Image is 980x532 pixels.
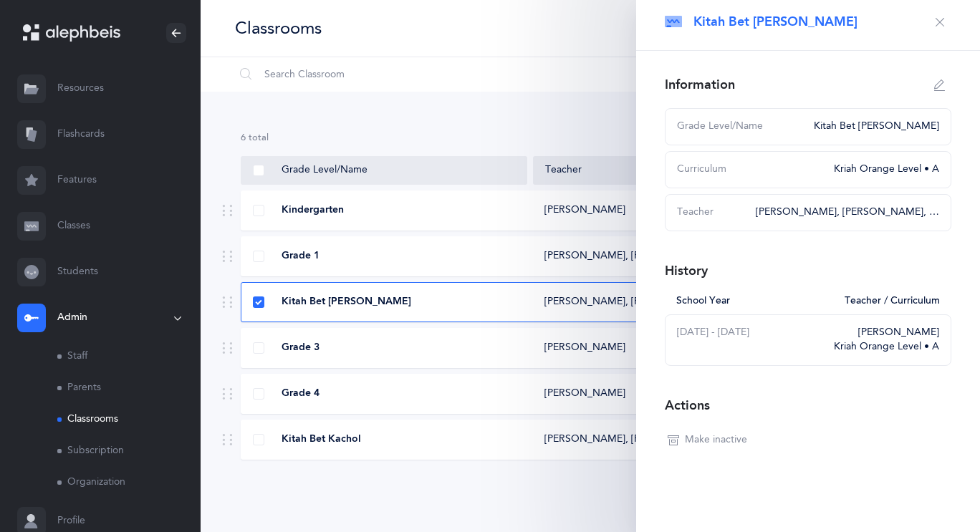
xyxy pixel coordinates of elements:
div: Grade Level/Name [677,120,805,134]
div: [PERSON_NAME], [PERSON_NAME]‪, + 1‬ [756,205,939,220]
div: Information [665,76,735,94]
a: Staff [57,341,201,372]
a: Organization [57,467,201,498]
div: [PERSON_NAME] [544,203,625,218]
div: Teacher / Curriculum [836,294,940,309]
div: [PERSON_NAME] [834,326,939,340]
div: Kriah Orange Level • A [834,340,939,354]
div: History [665,262,708,280]
div: Teacher [545,163,693,178]
span: Grade 3 [282,341,320,355]
iframe: Drift Widget Chat Controller [908,460,963,515]
div: Actions [665,397,710,415]
a: Parents [57,372,201,404]
span: Kitah Bet Kachol [282,432,361,447]
input: Search Classroom [234,57,660,92]
div: 6 [241,132,940,145]
span: Grade 1 [282,249,320,263]
div: Teacher [677,205,747,220]
a: Subscription [57,435,201,467]
span: Kindergarten [282,203,344,218]
div: [PERSON_NAME] [544,387,625,401]
div: [PERSON_NAME], [PERSON_NAME] [544,432,693,447]
span: Make inactive [685,433,747,448]
div: [PERSON_NAME], [PERSON_NAME]‪, + 1‬ [544,295,693,309]
button: Make inactive [665,429,750,452]
span: Kitah Bet [PERSON_NAME] [282,295,411,309]
span: Kitah Bet [PERSON_NAME] [693,13,857,31]
a: Classrooms [57,404,201,435]
div: Classrooms [235,16,322,40]
div: [PERSON_NAME], [PERSON_NAME]‪, + 2‬ [544,249,693,263]
div: Kitah Bet [PERSON_NAME] [805,120,939,134]
div: [DATE] - [DATE] [677,326,825,354]
div: Kriah Orange Level • A [825,163,939,177]
div: Grade Level/Name [253,163,515,178]
span: Grade 4 [282,387,320,401]
div: Curriculum [677,163,825,177]
div: School Year [676,294,836,309]
span: total [249,132,269,142]
div: [PERSON_NAME] [544,341,625,355]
